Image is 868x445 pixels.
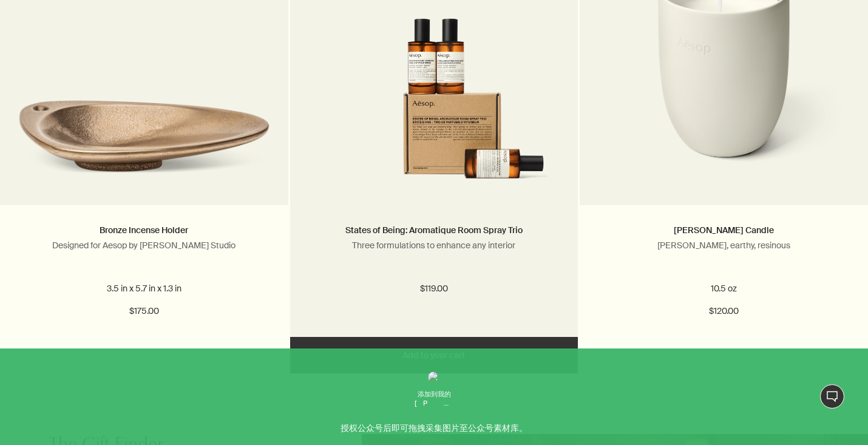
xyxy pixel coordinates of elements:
[18,82,270,187] img: Bronze Incense Holder
[709,304,739,319] span: $120.00
[420,282,448,296] span: $119.00
[820,384,844,409] button: Live Assistance
[100,225,188,236] a: Bronze Incense Holder
[129,304,159,319] span: $175.00
[345,225,523,236] a: States of Being: Aromatique Room Spray Trio
[290,337,578,373] button: Add to your cart - $119.00
[18,240,270,251] p: Designed for Aesop by [PERSON_NAME] Studio
[674,225,774,236] a: [PERSON_NAME] Candle
[308,18,560,187] img: Aromatique Room Spray Trio
[598,240,850,251] p: [PERSON_NAME], earthy, resinous
[308,240,560,251] p: Three formulations to enhance any interior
